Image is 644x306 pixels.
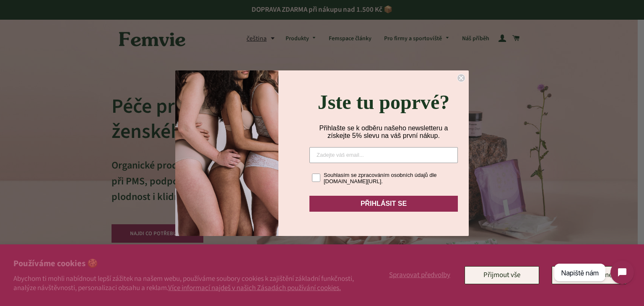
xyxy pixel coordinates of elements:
[309,196,458,212] button: PŘIHLÁSIT SE
[465,266,539,284] button: Přijmout vše
[13,274,356,293] p: Abychom ti mohli nabídnout lepší zážitek na našem webu, používáme soubory cookies k zajištění zák...
[318,91,450,113] span: Jste tu poprvé?
[309,147,458,163] input: Zadejte váš email...
[319,124,448,139] span: Přihlašte se k odběru našeho newsletteru a získejte 5% slevu na váš první nákup.
[457,74,465,82] button: Close dialog
[552,266,626,284] button: Pouze nezbytné
[168,283,341,293] a: Více informací najdeš v našich Zásadách používání cookies.
[389,270,450,280] span: Spravovat předvolby
[324,172,448,184] div: Souhlasím se zpracováním osobních údajů dle [DOMAIN_NAME][URL].
[13,258,356,270] h2: Používáme cookies 🍪
[387,266,452,284] button: Spravovat předvolby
